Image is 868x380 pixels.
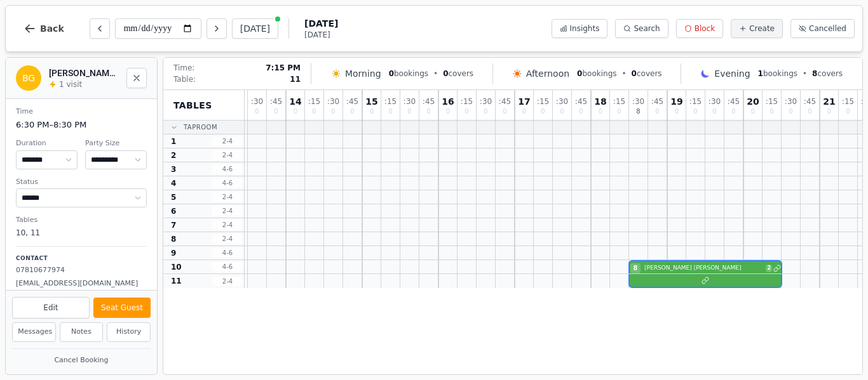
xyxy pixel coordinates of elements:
span: : 15 [766,98,778,105]
span: Back [40,24,64,33]
span: bookings [758,69,797,79]
span: 0 [465,108,468,115]
button: Next day [207,18,227,39]
span: Afternoon [526,67,569,80]
span: 7 [171,220,176,230]
button: [DATE] [232,18,278,39]
span: Table: [173,74,196,84]
span: : 15 [613,98,625,105]
span: : 45 [728,98,740,105]
span: : 15 [842,98,854,105]
button: Search [615,19,668,38]
span: bookings [389,69,428,79]
h2: [PERSON_NAME] [PERSON_NAME] [49,67,119,79]
span: 0 [255,108,259,115]
span: 0 [522,108,526,115]
p: 07810677974 [16,265,147,276]
span: 14 [289,97,301,106]
span: 2 - 4 [212,220,243,230]
span: : 30 [709,98,721,105]
span: 0 [599,108,602,115]
span: 5 [171,192,176,202]
dt: Tables [16,215,147,226]
span: 2 - 4 [212,150,243,160]
span: 17 [518,97,530,106]
span: 4 - 6 [212,164,243,174]
span: 0 [808,108,811,115]
span: 0 [426,108,430,115]
span: 2 - 4 [212,206,243,216]
span: : 30 [556,98,568,105]
span: 0 [617,108,621,115]
span: Search [634,23,660,34]
span: : 15 [537,98,549,105]
span: 0 [712,108,716,115]
span: 8 [634,263,638,273]
span: [DATE] [304,17,338,30]
span: 16 [442,97,454,106]
button: Messages [12,322,56,342]
span: : 15 [689,98,702,105]
span: Time: [173,63,194,73]
button: Cancel Booking [12,353,151,369]
span: 0 [541,108,545,115]
span: 0 [655,108,659,115]
span: 11 [171,276,182,286]
button: Previous day [90,18,110,39]
span: 0 [731,108,735,115]
span: 0 [388,108,392,115]
span: 0 [846,108,850,115]
span: 4 - 6 [212,248,243,258]
span: : 30 [785,98,797,105]
span: Evening [714,67,750,80]
span: 2 - 4 [212,136,243,146]
span: 0 [446,108,450,115]
span: : 30 [403,98,416,105]
dd: 10, 11 [16,227,147,239]
span: 2 [171,150,176,161]
span: : 30 [327,98,339,105]
span: 20 [747,97,759,106]
span: [DATE] [304,30,338,40]
span: Create [749,23,775,34]
span: 0 [370,108,374,115]
dt: Duration [16,138,78,149]
p: Contact [16,254,147,263]
span: Tables [173,99,212,112]
span: : 30 [632,98,644,105]
dt: Party Size [85,138,147,149]
span: 21 [823,97,835,106]
span: • [433,69,438,79]
span: 15 [365,97,377,106]
span: 0 [579,108,583,115]
span: 0 [389,69,394,78]
span: Morning [345,67,381,80]
span: : 45 [499,98,511,105]
button: Block [676,19,723,38]
span: 0 [693,108,697,115]
span: • [803,69,807,79]
span: 1 [171,136,176,147]
button: Notes [60,322,104,342]
span: 4 - 6 [212,178,243,188]
span: 7:15 PM [266,63,301,73]
span: : 30 [480,98,492,105]
span: 1 visit [59,79,82,89]
span: Taproom [184,122,217,132]
span: 2 - 4 [212,234,243,244]
span: 6 [171,206,176,216]
span: 0 [770,108,773,115]
span: : 45 [804,98,816,105]
p: [EMAIL_ADDRESS][DOMAIN_NAME] [16,278,147,289]
span: 0 [294,108,297,115]
span: : 45 [651,98,663,105]
span: 0 [331,108,335,115]
span: covers [812,69,843,79]
button: Create [731,19,783,38]
span: 0 [312,108,316,115]
span: 0 [751,108,755,115]
span: 10 [171,262,182,272]
span: 18 [594,97,606,106]
dt: Status [16,177,147,188]
span: 8 [171,234,176,244]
